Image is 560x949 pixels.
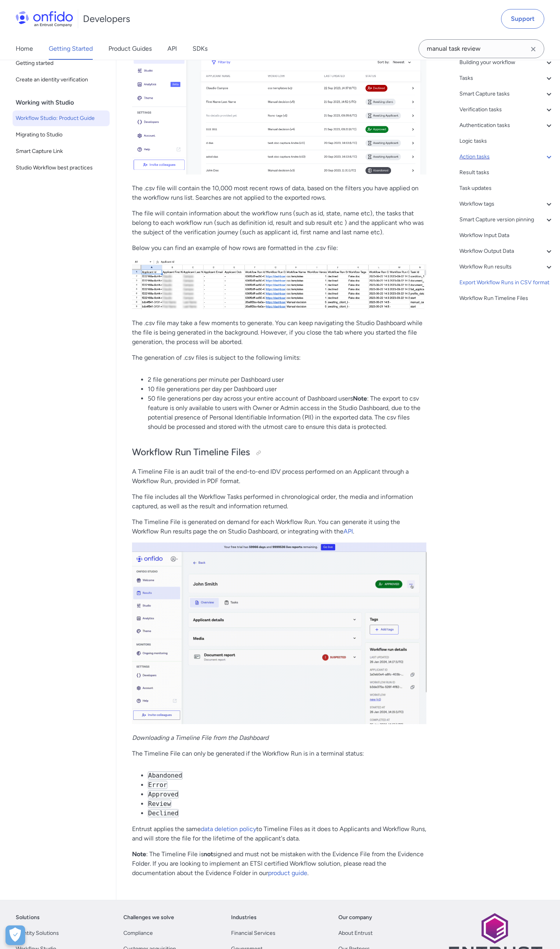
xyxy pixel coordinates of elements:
a: Authentication tasks [459,121,554,130]
a: Logic tasks [459,136,554,146]
img: Export CSV [132,13,426,175]
p: The generation of .csv files is subject to the following limits: [132,353,426,362]
a: Workflow Run Timeline Files [459,294,554,303]
code: Approved [148,790,179,798]
p: Below you can find an example of how rows are formatted in the .csv file: [132,243,426,253]
li: 10 file generations per day per Dashboard user [148,384,426,394]
a: product guide [268,869,307,877]
a: Industries [231,913,257,922]
a: Getting started [13,55,110,71]
a: Smart Capture tasks [459,89,554,99]
a: Compliance [123,929,153,938]
a: Product Guides [108,38,152,60]
div: Cookie Preferences [6,925,25,945]
img: CSV file [132,259,426,309]
span: Studio Workflow best practices [16,163,106,173]
a: Building your workflow [459,58,554,67]
em: Downloading a Timeline File from the Dashboard [132,734,268,741]
a: Financial Services [231,929,275,938]
p: The file includes all the Workflow Tasks performed in chronological order, the media and informat... [132,492,426,511]
img: Onfido Logo [16,11,73,27]
a: Task updates [459,184,554,193]
a: Action tasks [459,152,554,162]
a: Workflow tags [459,199,554,209]
code: Declined [148,809,179,817]
span: Workflow Studio: Product Guide [16,114,106,123]
p: Entrust applies the same to Timeline Files as it does to Applicants and Workflow Runs, and will s... [132,824,426,843]
p: The Timeline File is generated on demand for each Workflow Run. You can generate it using the Wor... [132,517,426,536]
a: Studio Workflow best practices [13,160,110,176]
li: 2 file generations per minute per Dashboard user [148,375,426,384]
a: Workflow Output Data [459,246,554,256]
h1: Developers [83,13,130,25]
span: Create an identity verification [16,75,106,85]
h2: Workflow Run Timeline Files [132,446,426,459]
a: Export Workflow Runs in CSV format [459,278,554,287]
code: Abandoned [148,771,183,780]
strong: Note [353,395,367,402]
a: Identity Solutions [16,929,59,938]
code: Review [148,800,171,808]
a: Workflow Run results [459,262,554,272]
a: Tasks [459,74,554,83]
a: Migrating to Studio [13,127,110,143]
strong: not [204,850,213,858]
p: The .csv file may take a few moments to generate. You can keep navigating the Studio Dashboard wh... [132,318,426,347]
a: Smart Capture version pinning [459,215,554,224]
p: A Timeline File is an audit trail of the end-to-end IDV process performed on an Applicant through... [132,467,426,486]
span: Migrating to Studio [16,130,106,140]
a: Verification tasks [459,105,554,114]
li: 50 file generations per day across your entire account of Dashboard users : The export to csv fea... [148,394,426,432]
div: Working with Studio [16,95,113,110]
p: The .csv file will contain the 10,000 most recent rows of data, based on the filters you have app... [132,184,426,202]
a: API [167,38,177,60]
img: Download timeline file [132,543,426,724]
a: Workflow Studio: Product Guide [13,110,110,126]
p: The file will contain information about the workflow runs (such as id, state, name etc), the task... [132,209,426,237]
a: Workflow Input Data [459,231,554,240]
a: Create an identity verification [13,72,110,88]
a: Support [501,9,544,29]
a: Challenges we solve [123,913,174,922]
a: Solutions [16,913,40,922]
a: data deletion policy [201,825,256,833]
a: API [343,528,353,535]
a: Home [16,38,33,60]
strong: Note [132,850,146,858]
code: Error [148,781,167,789]
a: Smart Capture Link [13,143,110,159]
svg: Clear search field button [529,44,538,54]
a: About Entrust [338,929,373,938]
span: Getting started [16,59,106,68]
p: : The Timeline File is signed and must not be mistaken with the Evidence File from the Evidence F... [132,850,426,878]
span: Smart Capture Link [16,147,106,156]
a: Result tasks [459,168,554,177]
a: Getting Started [49,38,93,60]
button: Open Preferences [6,925,25,945]
a: Our company [338,913,372,922]
a: SDKs [193,38,207,60]
p: The Timeline File can only be generated if the Workflow Run is in a terminal status: [132,749,426,758]
input: Onfido search input field [419,39,544,58]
